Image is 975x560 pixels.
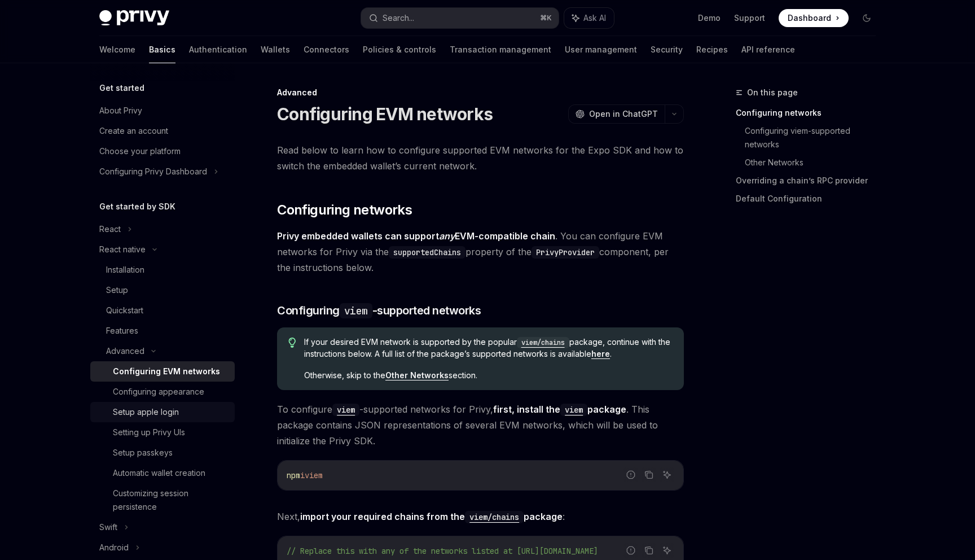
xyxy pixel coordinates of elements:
[90,402,235,422] a: Setup apple login
[113,426,185,439] div: Setting up Privy UIs
[439,230,455,242] em: any
[277,509,684,524] span: Next, :
[389,246,465,259] code: supportedChains
[300,511,563,522] strong: import your required chains from the package
[99,145,181,158] div: Choose your platform
[788,12,831,24] span: Dashboard
[99,81,144,95] h5: Get started
[532,246,599,259] code: PrivyProvider
[589,108,658,120] span: Open in ChatGPT
[450,36,551,63] a: Transaction management
[565,36,637,63] a: User management
[277,228,684,275] span: . You can configure EVM networks for Privy via the property of the component, per the instruction...
[736,172,885,190] a: Overriding a chain’s RPC provider
[277,303,481,318] span: Configuring -supported networks
[90,443,235,463] a: Setup passkeys
[698,12,721,24] a: Demo
[99,222,121,236] div: React
[779,9,849,27] a: Dashboard
[734,12,765,24] a: Support
[277,87,684,98] div: Advanced
[660,467,674,482] button: Ask AI
[465,511,524,522] a: viem/chains
[564,8,614,28] button: Ask AI
[99,36,135,63] a: Welcome
[99,541,129,554] div: Android
[90,260,235,280] a: Installation
[660,543,674,558] button: Ask AI
[90,382,235,402] a: Configuring appearance
[383,11,414,25] div: Search...
[90,463,235,483] a: Automatic wallet creation
[304,370,673,381] span: Otherwise, skip to the section.
[99,124,168,138] div: Create an account
[300,470,305,480] span: i
[858,9,876,27] button: Toggle dark mode
[99,243,146,256] div: React native
[90,121,235,141] a: Create an account
[288,338,296,348] svg: Tip
[642,543,656,558] button: Copy the contents from the code block
[113,405,179,419] div: Setup apple login
[113,446,173,460] div: Setup passkeys
[99,520,117,534] div: Swift
[736,104,885,122] a: Configuring networks
[623,467,638,482] button: Report incorrect code
[696,36,728,63] a: Recipes
[90,422,235,443] a: Setting up Privy UIs
[540,14,552,23] span: ⌘ K
[591,349,610,359] a: here
[623,543,638,558] button: Report incorrect code
[385,370,449,380] a: Other Networks
[113,466,205,480] div: Automatic wallet creation
[517,337,569,348] code: viem/chains
[651,36,683,63] a: Security
[149,36,175,63] a: Basics
[99,104,142,117] div: About Privy
[745,122,885,154] a: Configuring viem-supported networks
[277,104,493,124] h1: Configuring EVM networks
[560,404,587,416] code: viem
[90,100,235,121] a: About Privy
[493,404,626,415] strong: first, install the package
[332,404,359,415] a: viem
[189,36,247,63] a: Authentication
[106,304,143,317] div: Quickstart
[363,36,436,63] a: Policies & controls
[99,165,207,178] div: Configuring Privy Dashboard
[332,404,359,416] code: viem
[287,470,300,480] span: npm
[106,324,138,338] div: Features
[90,300,235,321] a: Quickstart
[305,470,323,480] span: viem
[113,365,220,378] div: Configuring EVM networks
[741,36,795,63] a: API reference
[106,344,144,358] div: Advanced
[90,483,235,517] a: Customizing session persistence
[277,201,412,219] span: Configuring networks
[261,36,290,63] a: Wallets
[517,337,569,347] a: viem/chains
[642,467,656,482] button: Copy the contents from the code block
[277,142,684,174] span: Read below to learn how to configure supported EVM networks for the Expo SDK and how to switch th...
[90,321,235,341] a: Features
[90,361,235,382] a: Configuring EVM networks
[340,303,372,318] code: viem
[287,546,598,556] span: // Replace this with any of the networks listed at [URL][DOMAIN_NAME]
[736,190,885,208] a: Default Configuration
[745,154,885,172] a: Other Networks
[90,280,235,300] a: Setup
[304,336,673,360] span: If your desired EVM network is supported by the popular package, continue with the instructions b...
[113,385,204,399] div: Configuring appearance
[99,10,169,26] img: dark logo
[277,401,684,449] span: To configure -supported networks for Privy, . This package contains JSON representations of sever...
[560,404,587,415] a: viem
[277,230,555,242] strong: Privy embedded wallets can support EVM-compatible chain
[361,8,559,28] button: Search...⌘K
[583,12,606,24] span: Ask AI
[304,36,349,63] a: Connectors
[106,263,144,277] div: Installation
[465,511,524,523] code: viem/chains
[747,86,798,99] span: On this page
